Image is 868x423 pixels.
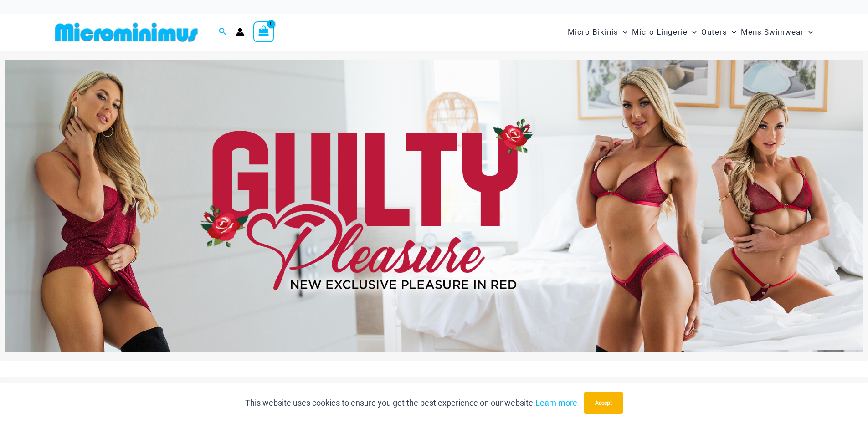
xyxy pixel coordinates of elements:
span: Micro Bikinis [568,20,618,44]
a: Learn more [535,398,577,408]
img: Guilty Pleasures Red Lingerie [5,60,863,352]
a: OutersMenu ToggleMenu Toggle [699,18,739,46]
button: Accept [584,392,623,414]
a: Search icon link [219,26,227,38]
a: Micro BikinisMenu ToggleMenu Toggle [565,18,630,46]
a: Mens SwimwearMenu ToggleMenu Toggle [739,18,815,46]
a: Account icon link [236,28,244,36]
span: Menu Toggle [727,20,736,44]
p: This website uses cookies to ensure you get the best experience on our website. [245,396,577,410]
span: Outers [701,20,727,44]
span: Mens Swimwear [741,20,804,44]
span: Menu Toggle [688,20,697,44]
span: Menu Toggle [804,20,813,44]
img: MM SHOP LOGO FLAT [51,22,201,42]
a: Micro LingerieMenu ToggleMenu Toggle [630,18,699,46]
span: Micro Lingerie [632,20,688,44]
span: Menu Toggle [618,20,627,44]
nav: Site Navigation [564,17,817,47]
a: View Shopping Cart, empty [253,21,274,42]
